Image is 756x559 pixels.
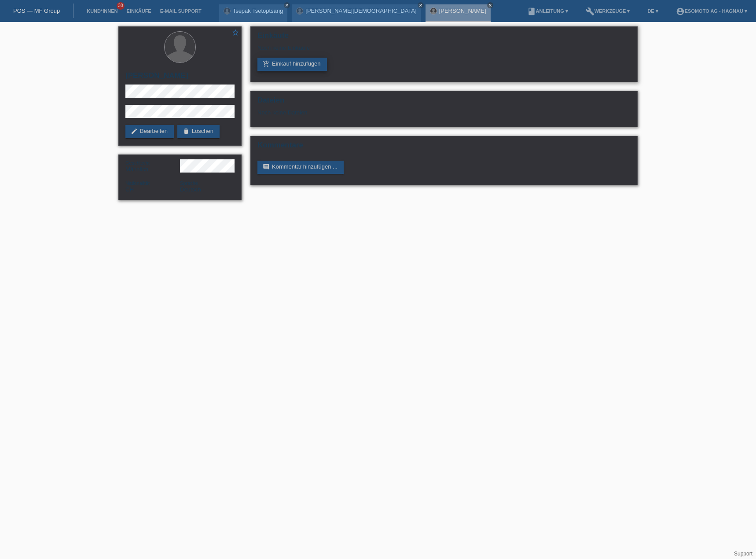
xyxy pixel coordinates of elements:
[125,125,174,138] a: editBearbeiten
[284,2,290,8] a: close
[177,125,220,138] a: deleteLöschen
[527,7,536,16] i: book
[672,8,752,14] a: account_circleEsomoto AG - Hagnau ▾
[180,180,198,186] span: Sprache
[125,160,150,165] span: Geschlecht
[125,186,134,193] span: Schweiz
[643,8,662,14] a: DE ▾
[231,29,239,37] i: star_border
[257,161,344,174] a: commentKommentar hinzufügen ...
[257,31,631,44] h2: Einkäufe
[125,71,235,85] h2: [PERSON_NAME]
[183,128,190,135] i: delete
[257,44,631,58] div: Noch keine Einkäufe
[523,8,573,14] a: bookAnleitung ▾
[257,58,327,71] a: add_shopping_cartEinkauf hinzufügen
[263,163,270,170] i: comment
[676,7,685,16] i: account_circle
[734,551,752,557] a: Support
[418,3,423,7] i: close
[285,3,289,7] i: close
[180,186,201,193] span: Deutsch
[13,7,60,14] a: POS — MF Group
[487,2,493,8] a: close
[131,128,138,135] i: edit
[125,159,180,173] div: Männlich
[586,7,595,16] i: build
[82,8,122,14] a: Kund*innen
[122,8,155,14] a: Einkäufe
[257,96,631,109] h2: Dateien
[305,7,416,14] a: [PERSON_NAME][DEMOGRAPHIC_DATA]
[233,7,283,14] a: Tsepak Tsetoptsang
[439,7,486,14] a: [PERSON_NAME]
[257,141,631,154] h2: Kommentare
[257,109,526,116] div: Noch keine Dateien
[117,2,125,10] span: 30
[231,29,239,38] a: star_border
[488,3,492,7] i: close
[418,2,424,8] a: close
[125,180,150,186] span: Nationalität
[156,8,206,14] a: E-Mail Support
[263,60,270,67] i: add_shopping_cart
[581,8,635,14] a: buildWerkzeuge ▾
